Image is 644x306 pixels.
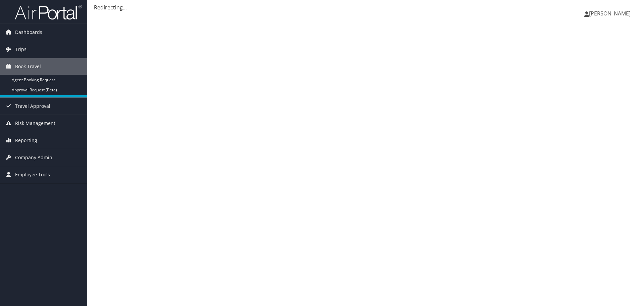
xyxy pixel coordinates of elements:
span: Dashboards [15,24,42,41]
span: [PERSON_NAME] [589,10,631,17]
span: Book Travel [15,58,41,75]
div: Redirecting... [94,3,637,11]
span: Trips [15,41,26,58]
span: Company Admin [15,149,52,166]
a: [PERSON_NAME] [584,3,637,24]
span: Employee Tools [15,166,50,183]
img: airportal-logo.png [15,4,82,20]
span: Travel Approval [15,98,50,115]
span: Reporting [15,132,37,149]
span: Risk Management [15,115,55,132]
